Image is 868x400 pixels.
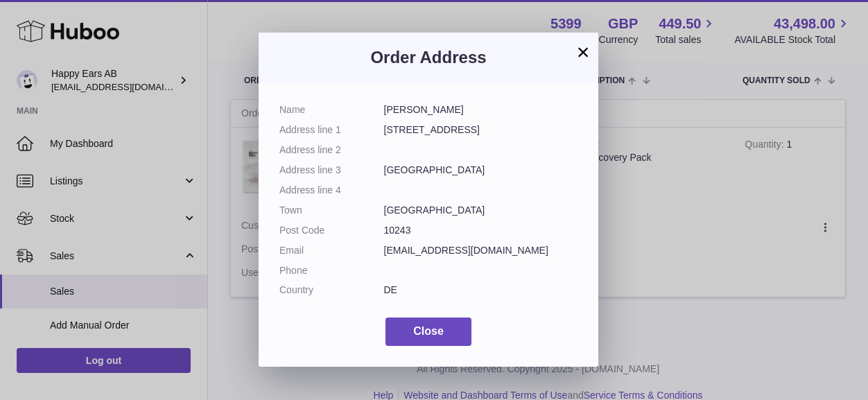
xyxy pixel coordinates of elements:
dt: Phone [279,264,384,277]
dd: [GEOGRAPHIC_DATA] [384,164,578,177]
h3: Order Address [279,46,578,69]
dt: Town [279,204,384,217]
dt: Address line 2 [279,144,384,157]
dt: Name [279,103,384,116]
dd: [GEOGRAPHIC_DATA] [384,204,578,217]
dd: 10243 [384,224,578,237]
dt: Country [279,284,384,297]
span: Close [413,325,444,337]
dt: Address line 4 [279,184,384,197]
dd: [STREET_ADDRESS] [384,123,578,137]
dt: Post Code [279,224,384,237]
dd: [PERSON_NAME] [384,103,578,116]
button: × [575,44,591,60]
dd: DE [384,284,578,297]
dt: Address line 1 [279,123,384,137]
dt: Address line 3 [279,164,384,177]
button: Close [385,318,471,346]
dd: [EMAIL_ADDRESS][DOMAIN_NAME] [384,244,578,257]
dt: Email [279,244,384,257]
